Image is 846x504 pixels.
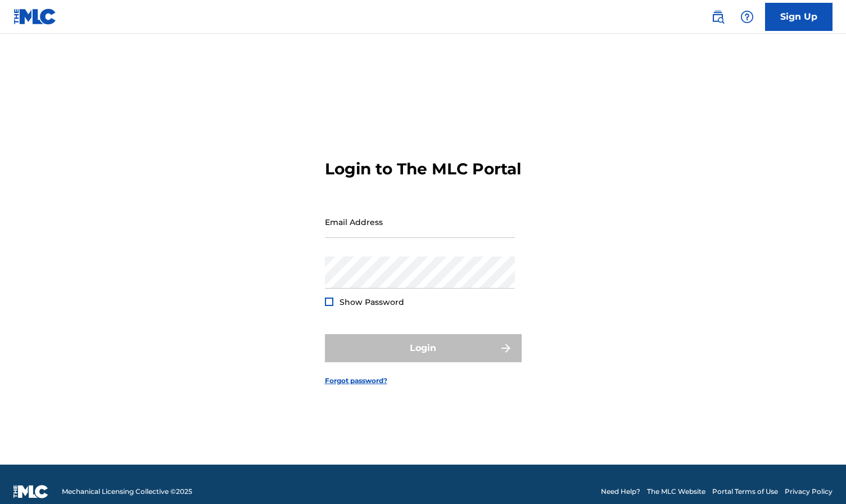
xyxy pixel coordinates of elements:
a: Privacy Policy [785,487,833,497]
span: Mechanical Licensing Collective © 2025 [62,487,192,497]
a: Need Help? [601,487,640,497]
a: Portal Terms of Use [712,487,778,497]
a: Sign Up [765,3,833,31]
img: MLC Logo [13,8,57,25]
a: The MLC Website [647,487,705,497]
img: search [711,10,725,24]
a: Forgot password? [325,376,387,386]
img: logo [13,485,48,498]
h3: Login to The MLC Portal [325,159,521,179]
a: Public Search [707,6,729,28]
img: help [740,10,754,24]
div: Help [736,6,758,28]
iframe: Chat Widget [790,450,846,504]
span: Show Password [340,297,404,307]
